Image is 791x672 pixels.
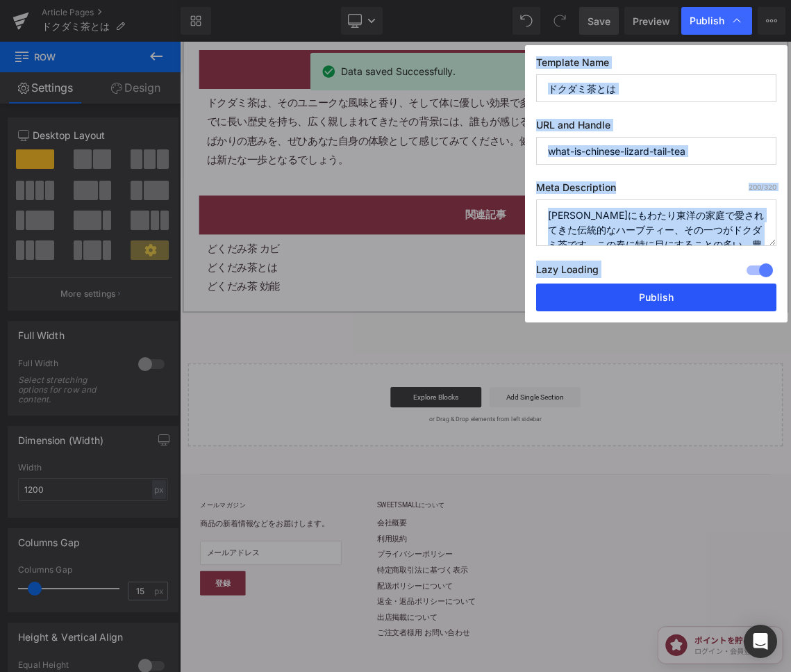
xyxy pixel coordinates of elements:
label: URL and Handle [536,119,776,137]
span: 200 [749,183,761,191]
button: Publish [536,284,776,311]
a: Add Single Section [426,475,551,503]
a: Explore Blocks [290,475,415,503]
span: SweetsMallについて [271,632,365,643]
div: Open Intercom Messenger [744,625,777,658]
a: どくだみ茶とは [37,302,134,319]
button: SweetsMallについて [271,630,431,646]
span: /320 [749,183,776,191]
textarea: [PERSON_NAME]にもわたり東洋の家庭で愛されてきた伝統的なハーブティー、その一つがドクダミ茶です。この春に特に目にすることの多い、豊かな緑の葉と可憐な白い花を咲かせるドクダミですが、そ... [536,199,776,246]
p: メールマガジン [28,630,222,646]
span: まとめ [399,30,441,47]
label: Meta Description [536,181,776,199]
a: どくだみ茶 効能 [37,329,138,345]
a: どくだみ茶 カビ [37,277,138,293]
label: Lazy Loading [536,261,599,284]
label: Template Name [536,56,776,74]
span: Publish [690,15,724,27]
